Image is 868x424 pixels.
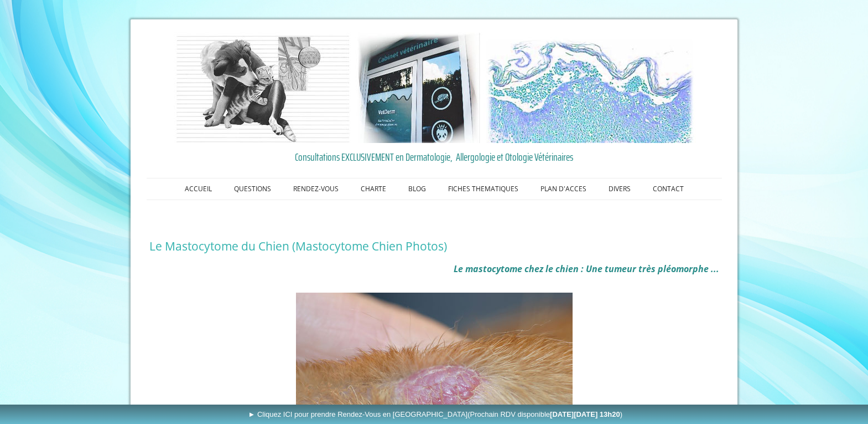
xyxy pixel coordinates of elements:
a: Consultations EXCLUSIVEMENT en Dermatologie, Allergologie et Otologie Vétérinaires [149,149,719,165]
a: PLAN D'ACCES [529,178,597,200]
a: ACCUEIL [174,178,223,200]
em: Le mastocytome chez le chien : Une tumeur très pléomorphe ... [454,263,719,275]
span: (Prochain RDV disponible ) [467,410,622,418]
a: BLOG [397,178,437,200]
a: DIVERS [597,178,642,200]
a: FICHES THEMATIQUES [437,178,529,200]
a: RENDEZ-VOUS [282,178,350,200]
h1: Le Mastocytome du Chien (Mastocytome Chien Photos) [149,239,719,253]
a: CONTACT [642,178,695,200]
a: QUESTIONS [223,178,282,200]
b: [DATE][DATE] 13h20 [550,410,620,418]
span: ► Cliquez ICI pour prendre Rendez-Vous en [GEOGRAPHIC_DATA] [248,410,622,418]
a: CHARTE [350,178,397,200]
